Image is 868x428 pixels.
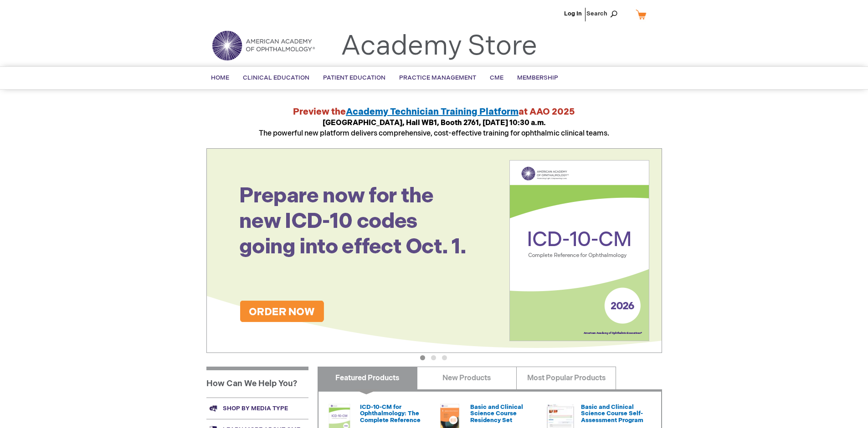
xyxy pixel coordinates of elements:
[346,106,519,117] a: Academy Technician Training Platform
[564,10,582,17] a: Log In
[323,74,385,81] span: Patient Education
[586,5,621,23] span: Search
[490,74,503,81] span: CME
[399,74,476,81] span: Practice Management
[517,74,558,81] span: Membership
[259,119,609,138] span: The powerful new platform delivers comprehensive, cost-effective training for ophthalmic clinical...
[470,403,523,424] a: Basic and Clinical Science Course Residency Set
[516,367,616,389] a: Most Popular Products
[206,398,308,419] a: Shop by media type
[318,367,417,389] a: Featured Products
[211,74,229,81] span: Home
[341,30,537,63] a: Academy Store
[392,67,483,89] a: Practice Management
[483,67,510,89] a: CME
[293,106,575,117] strong: Preview the at AAO 2025
[431,355,436,360] button: 2 of 3
[581,403,643,424] a: Basic and Clinical Science Course Self-Assessment Program
[323,119,546,127] strong: [GEOGRAPHIC_DATA], Hall WB1, Booth 2761, [DATE] 10:30 a.m.
[360,403,421,424] a: ICD-10-CM for Ophthalmology: The Complete Reference
[417,367,517,389] a: New Products
[243,74,309,81] span: Clinical Education
[420,355,425,360] button: 1 of 3
[442,355,447,360] button: 3 of 3
[206,367,308,398] h1: How Can We Help You?
[510,67,565,89] a: Membership
[236,67,316,89] a: Clinical Education
[316,67,392,89] a: Patient Education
